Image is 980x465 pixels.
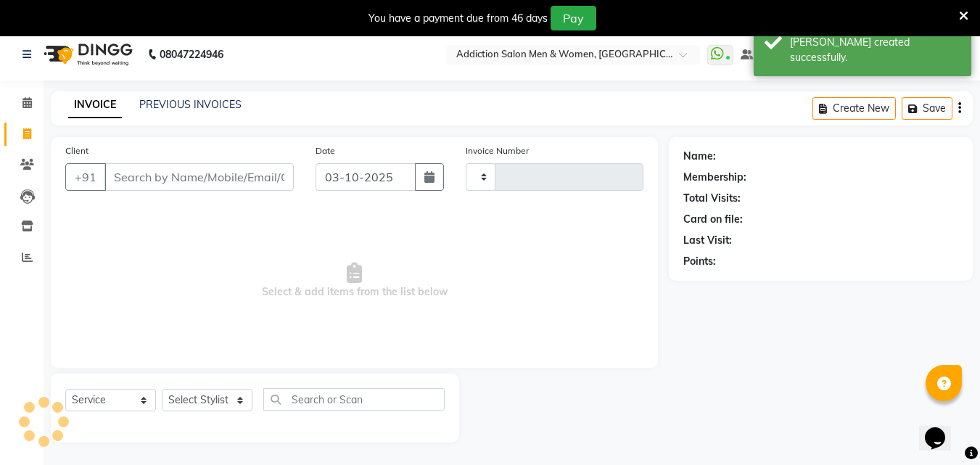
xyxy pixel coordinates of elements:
button: +91 [65,163,106,191]
b: 08047224946 [160,34,223,75]
div: Last Visit: [683,233,732,248]
div: You have a payment due from 46 days [368,11,548,26]
span: Select & add items from the list below [65,208,643,353]
button: Pay [551,6,596,30]
input: Search by Name/Mobile/Email/Code [104,163,294,191]
iframe: chat widget [919,407,965,450]
div: Total Visits: [683,191,741,206]
div: Points: [683,254,716,269]
div: Bill created successfully. [790,35,960,65]
div: Membership: [683,170,746,185]
button: Create New [812,97,896,120]
button: Save [902,97,952,120]
img: logo [37,34,136,75]
a: INVOICE [68,92,122,118]
label: Invoice Number [466,144,529,157]
label: Client [65,144,88,157]
div: Card on file: [683,212,743,227]
a: PREVIOUS INVOICES [139,98,242,111]
input: Search or Scan [263,388,445,411]
label: Date [316,144,335,157]
div: Name: [683,149,716,164]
